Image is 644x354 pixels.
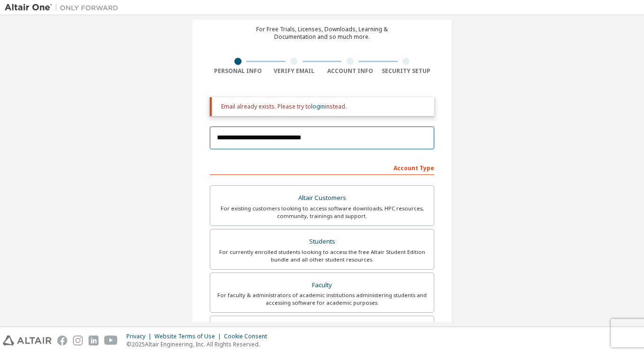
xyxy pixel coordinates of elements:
div: Create an Altair One Account [246,9,399,20]
div: Account Info [322,67,378,75]
img: youtube.svg [104,336,118,345]
img: Altair One [5,3,123,12]
div: Verify Email [266,67,322,75]
div: Email already exists. Please try to instead. [221,103,427,110]
div: Personal Info [210,67,266,75]
img: linkedin.svg [89,336,98,345]
div: Altair Customers [216,191,428,205]
div: Security Setup [378,67,435,75]
p: © 2025 Altair Engineering, Inc. All Rights Reserved. [126,340,273,348]
img: facebook.svg [57,336,67,345]
div: For currently enrolled students looking to access the free Altair Student Edition bundle and all ... [216,248,428,263]
div: Students [216,235,428,248]
div: Account Type [210,160,434,175]
div: Faculty [216,279,428,292]
div: For existing customers looking to access software downloads, HPC resources, community, trainings ... [216,205,428,220]
div: For faculty & administrators of academic institutions administering students and accessing softwa... [216,291,428,307]
img: instagram.svg [73,336,83,345]
div: Privacy [126,333,154,340]
img: altair_logo.svg [3,336,52,345]
a: login [311,102,325,110]
div: Website Terms of Use [154,333,224,340]
div: Cookie Consent [224,333,273,340]
div: For Free Trials, Licenses, Downloads, Learning & Documentation and so much more. [256,26,388,41]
